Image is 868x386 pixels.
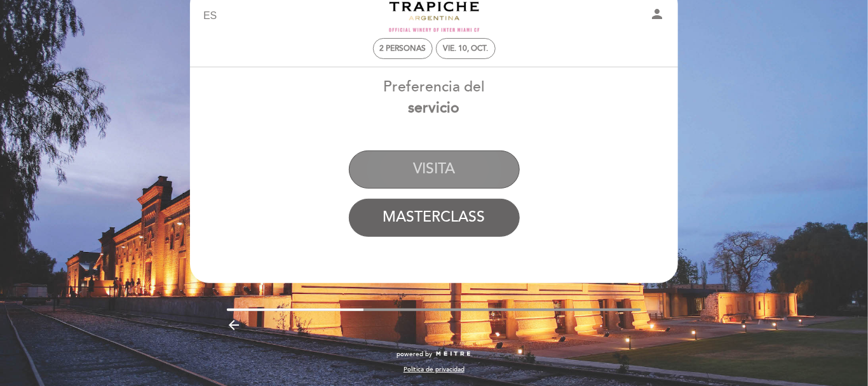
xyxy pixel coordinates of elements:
[409,99,460,117] b: servicio
[189,77,679,119] div: Preferencia del
[379,44,426,53] span: 2 personas
[435,351,471,357] img: MEITRE
[349,199,520,237] button: MASTERCLASS
[227,317,242,333] i: arrow_backward
[397,350,432,359] span: powered by
[649,6,665,26] button: person
[349,150,520,189] button: VISITA
[403,365,465,374] a: Política de privacidad
[649,6,665,22] i: person
[443,44,488,53] div: vie. 10, oct.
[397,350,471,359] a: powered by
